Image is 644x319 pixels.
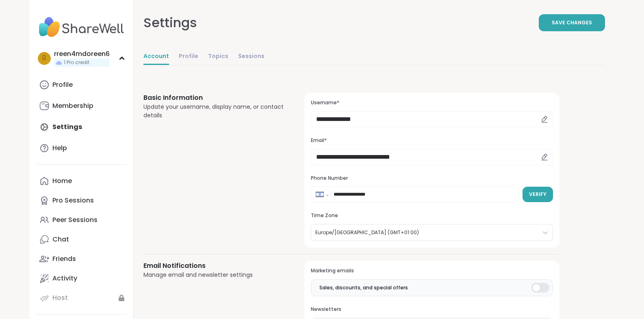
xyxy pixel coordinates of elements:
[179,49,198,65] a: Profile
[311,99,553,106] h3: Username*
[523,187,553,202] button: Verify
[143,13,197,32] div: Settings
[36,96,127,116] a: Membership
[36,13,127,41] img: ShareWell Nav Logo
[52,274,77,283] div: Activity
[143,271,285,279] div: Manage email and newsletter settings
[52,196,94,205] div: Pro Sessions
[36,288,127,308] a: Host
[552,19,592,26] span: Save Changes
[238,49,265,65] a: Sessions
[311,175,553,182] h3: Phone Number
[52,216,98,224] div: Peer Sessions
[52,144,67,153] div: Help
[52,101,93,110] div: Membership
[529,191,546,198] span: Verify
[143,103,285,120] div: Update your username, display name, or contact details
[36,230,127,249] a: Chat
[36,138,127,158] a: Help
[311,267,553,274] h3: Marketing emails
[36,171,127,191] a: Home
[36,269,127,288] a: Activity
[319,284,408,291] span: Sales, discounts, and special offers
[52,80,73,89] div: Profile
[36,75,127,95] a: Profile
[143,49,169,65] a: Account
[208,49,228,65] a: Topics
[311,306,553,313] h3: Newsletters
[143,93,285,103] h3: Basic Information
[36,191,127,210] a: Pro Sessions
[36,210,127,230] a: Peer Sessions
[52,293,68,302] div: Host
[311,212,553,219] h3: Time Zone
[36,249,127,269] a: Friends
[311,137,553,144] h3: Email*
[539,14,605,31] button: Save Changes
[52,235,69,244] div: Chat
[52,254,76,263] div: Friends
[54,50,110,58] div: rreen4mdoreen6
[64,59,89,66] span: 1 Pro credit
[143,261,285,271] h3: Email Notifications
[42,53,46,64] span: r
[52,177,72,185] div: Home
